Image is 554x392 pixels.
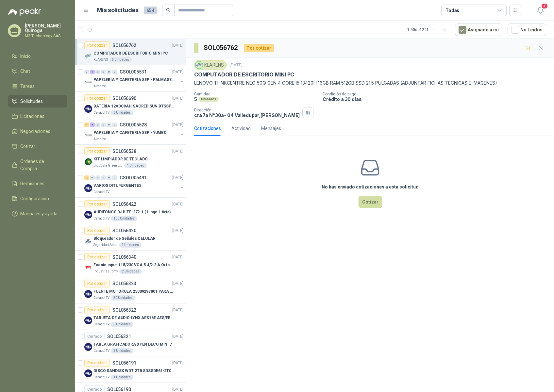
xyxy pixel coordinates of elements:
[101,122,106,127] div: 0
[112,122,117,127] div: 0
[194,71,294,78] p: COMPUTADOR DE ESCRITORIO MINI PC
[111,110,133,115] div: 6 Unidades
[244,44,274,52] div: Por cotizar
[229,62,243,68] p: [DATE]
[90,70,95,74] div: 1
[93,163,123,168] p: BioCosta Green Energy S.A.S
[194,125,221,132] div: Cotizaciones
[111,295,135,301] div: 30 Unidades
[101,175,106,180] div: 0
[93,242,118,248] p: Seguridad Atlas
[112,228,136,233] p: SOL056420
[107,334,131,339] p: SOL056321
[75,198,186,224] a: Por cotizarSOL056422[DATE] Company LogoAUDÍFONOS DJ II TE-272-1 (1 logo 1 tinta)Caracol TV100 Uni...
[93,130,167,136] p: PAPELERIA Y CAFETERIA SEP - YUMBO
[20,68,30,75] span: Chat
[8,95,67,107] a: Solicitudes
[8,8,41,16] img: Logo peakr
[109,57,132,62] div: 5 Unidades
[84,253,110,261] div: Por cotizar
[93,315,175,321] p: TARJETA DE AUDIO LYNX AES16E AES/EBU PCI
[93,77,175,83] p: PAPELERIA Y CAFETERIA SEP - PALMASECA
[8,110,67,122] a: Licitaciones
[84,147,110,155] div: Por cotizar
[194,60,227,70] div: KLARENS
[194,79,546,87] p: LENOVO THNKCENTRE NEO 50Q GEN 4 CORE I5 13420H 16GB RAM 512GB SSD 21.5 PULGADAS (ADJUNTAR FICHAS ...
[93,375,109,380] p: Caracol TV
[84,175,89,180] div: 2
[323,96,551,102] p: Crédito a 30 días
[93,103,175,109] p: BATERIA 12VDC9AH SACRED SUN BTSSP12-9HR
[97,6,139,15] h1: Mis solicitudes
[541,3,548,9] span: 4
[93,322,109,327] p: Caracol TV
[8,65,67,77] a: Chat
[508,24,546,36] button: No Leídos
[95,175,100,180] div: 0
[172,334,183,340] p: [DATE]
[84,131,92,139] img: Company Logo
[93,189,109,195] p: Caracol TV
[84,68,185,89] a: 0 1 0 0 0 0 GSOL005531[DATE] Company LogoPAPELERIA Y CAFETERIA SEP - PALMASECAAlmatec
[93,50,168,57] p: COMPUTADOR DE ESCRITORIO MINI PC
[93,269,118,274] p: Industrias Tomy
[84,174,185,195] a: 2 0 0 0 0 0 GSOL005491[DATE] Company LogoVARIOS DITU *URGENTESCaracol TV
[20,195,49,202] span: Configuración
[84,184,92,192] img: Company Logo
[8,125,67,138] a: Negociaciones
[166,8,171,12] span: search
[107,387,131,392] p: SOL056190
[172,148,183,155] p: [DATE]
[84,94,110,102] div: Por cotizar
[84,41,110,49] div: Por cotizar
[84,105,92,113] img: Company Logo
[75,39,186,65] a: Por cotizarSOL056762[DATE] Company LogoCOMPUTADOR DE ESCRITORIO MINI PCKLARENS5 Unidades
[93,368,175,374] p: DISCO SANDISK WDT 2TB SDSSDE61-2T00-G25
[194,108,300,112] p: Dirección
[194,112,300,118] p: cra 7a N°30a- 04 Valledupar , [PERSON_NAME]
[172,254,183,260] p: [DATE]
[93,209,171,215] p: AUDÍFONOS DJ II TE-272-1 (1 logo 1 tinta)
[111,322,133,327] div: 5 Unidades
[119,269,142,274] div: 2 Unidades
[90,122,95,127] div: 4
[172,122,183,128] p: [DATE]
[231,125,251,132] div: Actividad
[93,183,141,189] p: VARIOS DITU *URGENTES
[93,295,109,301] p: Caracol TV
[124,163,147,168] div: 1 Unidades
[8,140,67,153] a: Cotizar
[84,52,92,60] img: Company Logo
[93,216,109,221] p: Caracol TV
[95,70,100,74] div: 0
[93,341,172,348] p: TABLA GRAFICADORA XPEN DECO MINI 7
[172,42,183,49] p: [DATE]
[261,125,281,132] div: Mensajes
[111,348,133,353] div: 3 Unidades
[107,122,111,127] div: 0
[144,7,157,14] span: 654
[120,175,147,180] p: GSOL005491
[75,145,186,171] a: Por cotizarSOL056538[DATE] Company LogoKIT LIMPIADOR DE TECLADOBioCosta Green Energy S.A.S1 Unidades
[8,192,67,205] a: Configuración
[107,70,111,74] div: 0
[75,277,186,303] a: Por cotizarSOL056323[DATE] Company LogoFUENTE MOTOROLA 25009297001 PARA EP450Caracol TV30 Unidades
[534,5,546,16] button: 4
[84,158,92,166] img: Company Logo
[112,149,136,154] p: SOL056538
[75,330,186,356] a: CerradoSOL056321[DATE] Company LogoTABLA GRAFICADORA XPEN DECO MINI 7Caracol TV3 Unidades
[172,175,183,181] p: [DATE]
[172,201,183,207] p: [DATE]
[20,180,44,187] span: Remisiones
[172,307,183,313] p: [DATE]
[20,83,35,90] span: Tareas
[323,92,551,96] p: Condición de pago
[75,251,186,277] a: Por cotizarSOL056340[DATE] Company LogoFuente input :115/230 VCA 5.4/2.2 A Output: 24 VDC 10 A 47...
[322,183,419,190] h3: No has enviado cotizaciones a esta solicitud
[93,262,175,268] p: Fuente input :115/230 VCA 5.4/2.2 A Output: 24 VDC 10 A 47-63 Hz
[172,228,183,234] p: [DATE]
[204,43,239,53] h3: SOL056762
[8,155,67,175] a: Órdenes de Compra
[93,156,148,162] p: KIT LIMPIADOR DE TECLADO
[407,24,450,35] div: 1 - 50 de 1241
